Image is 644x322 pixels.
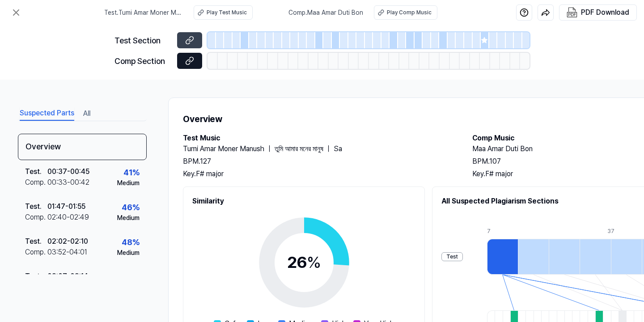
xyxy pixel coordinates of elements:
div: 00:37 - 00:45 [47,166,89,177]
div: 03:07 - 03:14 [47,271,88,282]
h2: Tumi Amar Moner Manush ｜ তুমি আমার মনের মানুষ ｜ Sa [183,144,454,154]
button: PDF Download [565,5,631,20]
h2: Test Music [183,133,454,144]
div: PDF Download [581,7,629,18]
div: 7 [487,227,518,235]
div: 00:33 - 00:42 [47,177,89,188]
div: Test . [25,236,47,247]
h2: Similarity [192,196,415,207]
div: 49 % [122,271,140,283]
button: All [83,106,90,121]
div: Medium [117,178,140,188]
div: Medium [117,213,140,223]
div: 01:47 - 01:55 [47,201,85,212]
div: 02:02 - 02:10 [47,236,88,247]
div: 48 % [122,236,140,248]
div: Overview [18,134,147,160]
div: Play Comp Music [387,8,432,17]
div: 26 [287,250,321,275]
div: 02:40 - 02:49 [47,212,89,223]
button: Play Test Music [194,5,253,20]
div: 37 [607,227,638,235]
div: Comp . [25,177,47,188]
img: share [541,8,550,17]
img: help [520,8,529,17]
div: Test . [25,271,47,282]
div: Test [441,252,463,261]
div: 41 % [123,166,140,178]
span: Comp . Maa Amar Duti Bon [288,8,363,17]
div: Test . [25,201,47,212]
button: Play Comp Music [374,5,437,20]
img: PDF Download [567,7,577,18]
div: Comp . [25,212,47,223]
div: Play Test Music [207,8,247,17]
div: Key. F# major [183,169,454,179]
div: Test . [25,166,47,177]
span: Test . Tumi Amar Moner Manush ｜ তুমি আমার মনের মানুষ ｜ Sa [104,8,183,17]
div: 03:52 - 04:01 [47,247,87,258]
span: % [307,253,321,272]
div: Medium [117,248,140,258]
div: Comp Section [114,55,172,67]
div: Comp . [25,247,47,258]
div: Test Section [114,34,172,47]
div: 46 % [122,201,140,213]
div: BPM. 127 [183,156,454,167]
button: Suspected Parts [20,106,74,121]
